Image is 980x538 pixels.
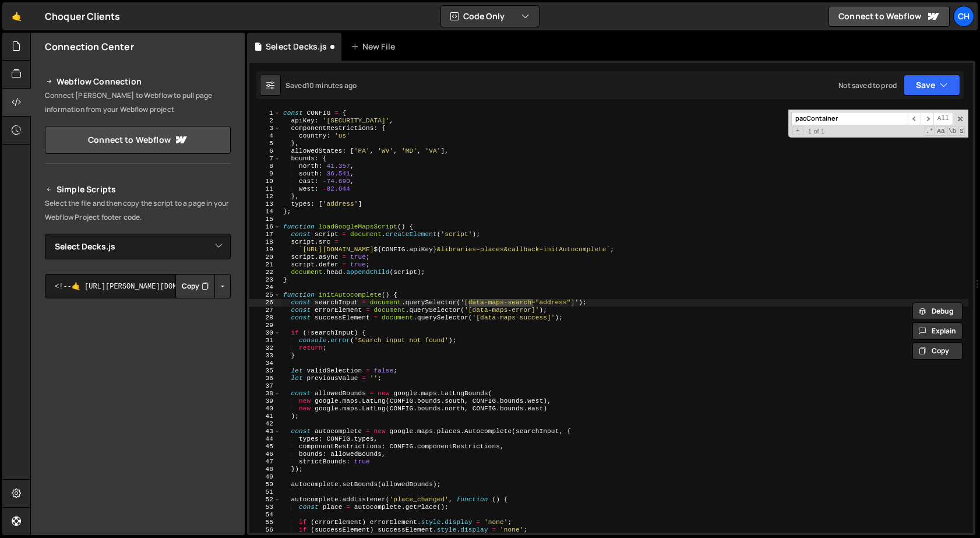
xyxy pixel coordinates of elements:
[249,147,281,155] div: 6
[249,193,281,201] div: 12
[45,89,231,117] p: Connect [PERSON_NAME] to Webflow to pull page information from your Webflow project
[266,41,327,52] div: Select Decks.js
[947,126,958,136] span: Whole Word Search
[249,201,281,208] div: 13
[249,511,281,519] div: 54
[249,367,281,375] div: 35
[904,75,960,96] button: Save
[2,2,31,30] a: 🤙
[249,337,281,344] div: 31
[249,390,281,398] div: 38
[249,481,281,488] div: 50
[175,274,231,298] div: Button group with nested dropdown
[249,178,281,185] div: 10
[829,6,950,27] a: Connect to Webflow
[249,299,281,307] div: 26
[838,80,897,90] div: Not saved to prod
[921,112,933,125] span: ​
[249,132,281,140] div: 4
[45,430,232,535] iframe: YouTube video player
[249,488,281,496] div: 51
[249,216,281,223] div: 15
[249,291,281,299] div: 25
[249,360,281,367] div: 34
[249,246,281,254] div: 19
[249,140,281,147] div: 5
[249,526,281,534] div: 56
[933,112,953,125] span: Alt-Enter
[441,6,539,27] button: Code Only
[249,435,281,443] div: 44
[45,40,134,53] h2: Connection Center
[249,344,281,352] div: 32
[912,303,963,320] button: Debug
[249,231,281,238] div: 17
[953,6,974,27] a: Ch
[175,274,215,298] button: Copy
[249,466,281,473] div: 48
[249,398,281,405] div: 39
[249,125,281,132] div: 3
[249,117,281,125] div: 2
[249,261,281,269] div: 21
[45,182,231,196] h2: Simple Scripts
[249,375,281,382] div: 36
[306,80,357,90] div: 10 minutes ago
[958,126,965,136] span: Search In Selection
[249,329,281,337] div: 30
[45,75,231,89] h2: Webflow Connection
[45,126,231,154] a: Connect to Webflow
[249,238,281,246] div: 18
[925,126,935,136] span: RegExp Search
[249,428,281,435] div: 43
[45,318,232,423] iframe: YouTube video player
[249,382,281,390] div: 37
[249,223,281,231] div: 16
[249,443,281,451] div: 45
[249,519,281,526] div: 55
[45,196,231,224] p: Select the file and then copy the script to a page in your Webflow Project footer code.
[249,420,281,428] div: 42
[249,473,281,481] div: 49
[249,185,281,193] div: 11
[249,352,281,360] div: 33
[912,322,963,340] button: Explain
[249,254,281,261] div: 20
[351,41,400,52] div: New File
[249,496,281,504] div: 52
[249,208,281,216] div: 14
[936,126,946,136] span: CaseSensitive Search
[249,451,281,458] div: 46
[249,163,281,170] div: 8
[249,276,281,284] div: 23
[249,314,281,322] div: 28
[249,504,281,511] div: 53
[249,170,281,178] div: 9
[792,126,803,135] span: Toggle Replace mode
[249,110,281,117] div: 1
[249,155,281,163] div: 7
[249,284,281,291] div: 24
[45,9,120,23] div: Choquer Clients
[249,322,281,329] div: 29
[249,458,281,466] div: 47
[908,112,921,125] span: ​
[249,269,281,276] div: 22
[285,80,357,90] div: Saved
[249,307,281,314] div: 27
[803,128,829,135] span: 1 of 1
[912,342,963,360] button: Copy
[249,405,281,413] div: 40
[791,112,908,125] input: Search for
[249,413,281,420] div: 41
[45,274,231,298] textarea: <!--🤙 [URL][PERSON_NAME][DOMAIN_NAME]> <script>document.addEventListener("DOMContentLoaded", func...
